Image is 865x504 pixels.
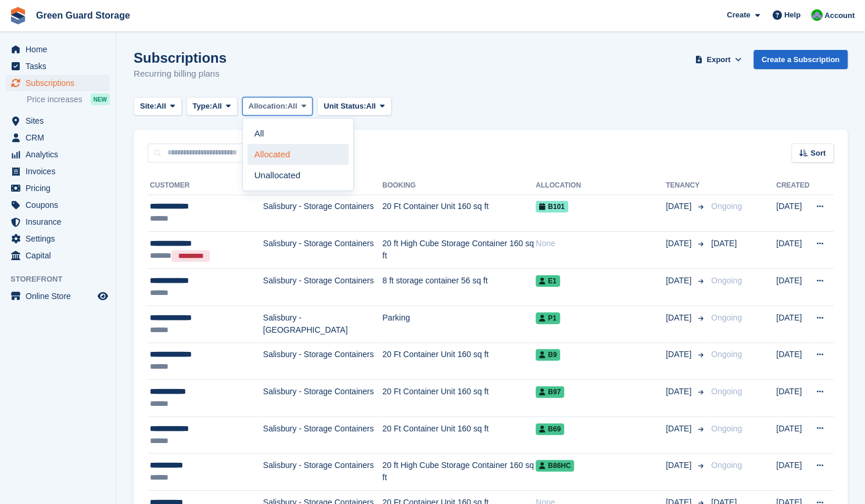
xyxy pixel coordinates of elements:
[711,424,742,433] span: Ongoing
[824,10,855,21] span: Account
[91,93,110,105] div: NEW
[776,416,809,453] td: [DATE]
[26,180,95,196] span: Pricing
[711,387,742,396] span: Ongoing
[711,201,742,211] span: Ongoing
[26,58,95,74] span: Tasks
[263,306,382,343] td: Salisbury - [GEOGRAPHIC_DATA]
[536,312,560,324] span: P1
[6,41,110,57] a: menu
[536,460,574,471] span: B86HC
[134,97,182,116] button: Site: All
[382,195,536,232] td: 20 Ft Container Unit 160 sq ft
[382,306,536,343] td: Parking
[711,460,742,470] span: Ongoing
[711,276,742,285] span: Ongoing
[324,100,366,112] span: Unit Status:
[382,232,536,269] td: 20 ft High Cube Storage Container 160 sq ft
[693,50,744,69] button: Export
[6,163,110,179] a: menu
[536,423,564,435] span: B69
[666,177,706,195] th: Tenancy
[536,237,666,250] div: None
[6,214,110,230] a: menu
[666,423,694,435] span: [DATE]
[27,94,82,105] span: Price increases
[711,313,742,322] span: Ongoing
[536,386,564,398] span: B97
[96,289,110,303] a: Preview store
[263,232,382,269] td: Salisbury - Storage Containers
[134,50,227,66] h1: Subscriptions
[706,54,730,66] span: Export
[186,97,238,116] button: Type: All
[382,177,536,195] th: Booking
[6,197,110,213] a: menu
[810,147,825,159] span: Sort
[26,163,95,179] span: Invoices
[247,144,349,165] a: Allocated
[6,129,110,146] a: menu
[666,312,694,324] span: [DATE]
[242,97,313,116] button: Allocation: All
[26,146,95,163] span: Analytics
[666,459,694,471] span: [DATE]
[263,269,382,306] td: Salisbury - Storage Containers
[263,343,382,380] td: Salisbury - Storage Containers
[6,180,110,196] a: menu
[247,123,349,144] a: All
[711,350,742,359] span: Ongoing
[753,50,848,69] a: Create a Subscription
[193,100,213,112] span: Type:
[666,237,694,250] span: [DATE]
[776,195,809,232] td: [DATE]
[212,100,222,112] span: All
[6,231,110,247] a: menu
[10,273,116,285] span: Storefront
[288,100,297,112] span: All
[27,93,110,106] a: Price increases NEW
[263,416,382,453] td: Salisbury - Storage Containers
[382,416,536,453] td: 20 Ft Container Unit 160 sq ft
[776,232,809,269] td: [DATE]
[263,195,382,232] td: Salisbury - Storage Containers
[26,231,95,247] span: Settings
[263,380,382,417] td: Salisbury - Storage Containers
[247,165,349,186] a: Unallocated
[26,197,95,213] span: Coupons
[26,247,95,264] span: Capital
[776,453,809,491] td: [DATE]
[382,269,536,306] td: 8 ft storage container 56 sq ft
[666,386,694,398] span: [DATE]
[134,67,227,81] p: Recurring billing plans
[776,269,809,306] td: [DATE]
[6,288,110,304] a: menu
[148,177,263,195] th: Customer
[536,177,666,195] th: Allocation
[26,41,95,57] span: Home
[26,288,95,304] span: Online Store
[776,306,809,343] td: [DATE]
[140,100,156,112] span: Site:
[536,201,568,213] span: B101
[536,349,560,361] span: B9
[26,113,95,129] span: Sites
[156,100,166,112] span: All
[666,348,694,361] span: [DATE]
[666,275,694,287] span: [DATE]
[6,113,110,129] a: menu
[26,214,95,230] span: Insurance
[711,239,737,248] span: [DATE]
[31,6,135,25] a: Green Guard Storage
[382,343,536,380] td: 20 Ft Container Unit 160 sq ft
[6,247,110,264] a: menu
[776,380,809,417] td: [DATE]
[811,9,823,21] img: Jonathan Bailey
[776,177,809,195] th: Created
[784,9,801,21] span: Help
[9,7,27,24] img: stora-icon-8386f47178a22dfd0bd8f6a31ec36ba5ce8667c1dd55bd0f319d3a0aa187defe.svg
[317,97,391,116] button: Unit Status: All
[382,380,536,417] td: 20 Ft Container Unit 160 sq ft
[6,146,110,163] a: menu
[666,200,694,213] span: [DATE]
